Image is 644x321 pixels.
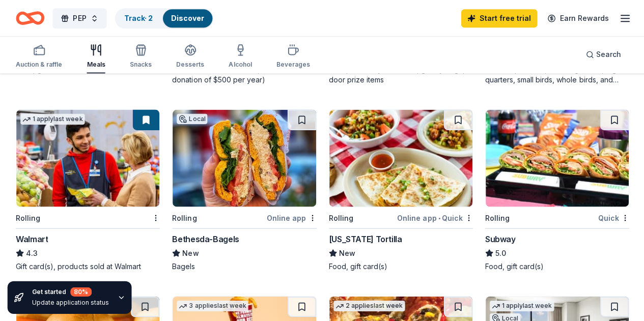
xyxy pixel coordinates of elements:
div: Gift cards ($50-100 value, with a maximum donation of $500 per year) [172,64,316,84]
div: Bethesda-Bagels [172,232,239,244]
div: 1 apply last week [489,300,553,310]
div: Rolling [328,211,353,223]
a: Discover [171,14,204,22]
img: Image for Walmart [17,109,159,206]
div: [US_STATE] Tortilla [328,232,401,244]
div: Chicken products, including drums, leg quarters, small birds, whole birds, and whole legs [484,64,628,84]
div: Desserts [176,60,204,68]
div: Alcohol [229,60,251,68]
div: Online app [267,211,316,223]
button: Snacks [130,40,152,73]
button: Track· 2Discover [115,8,213,28]
div: 2 applies last week [333,300,404,310]
span: PEP [73,12,87,24]
button: PEP [53,8,107,28]
div: Rolling [484,211,509,223]
div: Subway [484,232,515,244]
span: New [182,246,199,258]
div: 80 % [71,286,92,296]
div: Gift card(s), products sold at Walmart [16,260,160,271]
span: 4.3 [26,246,38,258]
div: Walmart [16,232,48,244]
div: Snacks [130,60,152,68]
div: Food, gift card(s) [484,260,628,271]
div: Quick [597,211,628,223]
a: Image for California TortillaRollingOnline app•Quick[US_STATE] TortillaNewFood, gift card(s) [328,109,472,271]
div: Rolling [16,211,41,223]
div: 3 applies last week [177,300,248,310]
div: Update application status [33,298,109,306]
span: New [339,246,355,258]
a: Image for SubwayRollingQuickSubway5.0Food, gift card(s) [484,109,628,271]
button: Auction & raffle [16,40,63,73]
div: Get started [33,286,109,296]
button: Meals [87,40,105,73]
button: Alcohol [229,40,251,73]
a: Image for Bethesda-BagelsLocalRollingOnline appBethesda-BagelsNewBagels [172,109,316,271]
span: • [437,213,439,221]
div: Bagels [172,260,316,271]
img: Image for California Tortilla [329,109,471,206]
div: Online app Quick [397,211,472,223]
button: Beverages [276,40,310,73]
span: Search [595,48,620,61]
div: Food, gift card(s) [328,260,472,271]
img: Image for Bethesda-Bagels [173,109,315,206]
div: 1 apply last week [21,113,85,124]
a: Image for Walmart1 applylast weekRollingWalmart4.3Gift card(s), products sold at Walmart [16,109,160,271]
div: Rolling [172,211,197,223]
div: Food, monetary donations, goody bags, door prize items [328,64,472,84]
div: Beverages [276,60,310,68]
a: Start free trial [460,9,536,27]
span: 5.0 [494,246,505,258]
div: Local [177,113,207,124]
div: Meals [87,60,105,68]
a: Track· 2 [124,14,153,22]
button: Search [576,44,628,65]
div: Auction & raffle [16,60,63,68]
a: Earn Rewards [540,9,613,27]
img: Image for Subway [485,109,627,206]
a: Home [16,6,45,30]
button: Desserts [176,40,204,73]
